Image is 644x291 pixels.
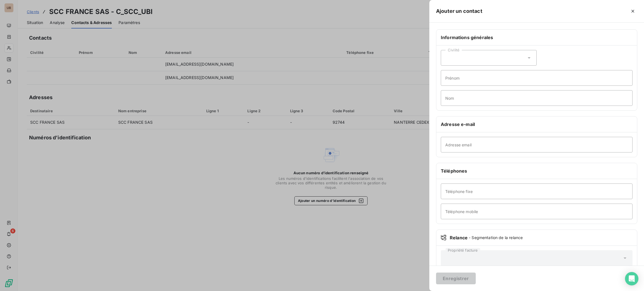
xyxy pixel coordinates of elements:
input: placeholder [441,137,633,152]
div: Relance [441,234,633,241]
input: placeholder [441,183,633,199]
div: Open Intercom Messenger [625,272,638,285]
input: placeholder [441,90,633,106]
span: - Segmentation de la relance [469,235,523,240]
input: placeholder [441,70,633,86]
h6: Téléphones [441,168,633,174]
button: Enregistrer [436,273,476,284]
input: placeholder [441,204,633,219]
h6: Informations générales [441,34,633,41]
h5: Ajouter un contact [436,7,482,15]
h6: Adresse e-mail [441,121,633,128]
